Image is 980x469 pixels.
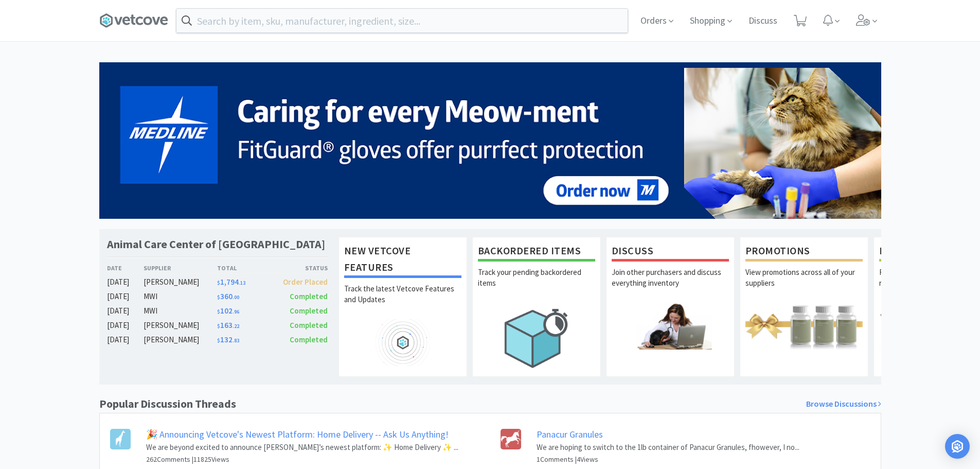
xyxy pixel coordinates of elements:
[144,319,217,332] div: [PERSON_NAME]
[107,305,328,317] a: [DATE]MWI$102.96Completed
[290,306,328,316] span: Completed
[239,280,245,286] span: . 13
[107,305,144,317] div: [DATE]
[612,242,729,262] h1: Discuss
[99,62,881,219] img: 5b85490d2c9a43ef9873369d65f5cc4c_481.png
[107,263,144,273] div: Date
[107,276,144,288] div: [DATE]
[745,303,863,350] img: hero_promotions.png
[233,323,239,329] span: . 22
[217,277,245,287] span: 1,794
[217,294,220,301] span: $
[344,319,461,366] img: hero_feature_roadmap.png
[478,242,595,262] h1: Backordered Items
[537,441,799,454] p: We are hoping to switch to the 1lb container of Panacur Granules, fhowever, I no...
[217,335,239,344] span: 132
[107,237,325,252] h1: Animal Care Center of [GEOGRAPHIC_DATA]
[745,242,863,262] h1: Promotions
[217,320,239,330] span: 163
[273,263,328,273] div: Status
[217,291,239,301] span: 360
[107,334,144,346] div: [DATE]
[146,454,458,465] h6: 262 Comments | 11825 Views
[107,319,144,332] div: [DATE]
[99,395,236,413] h1: Popular Discussion Threads
[144,334,217,346] div: [PERSON_NAME]
[144,263,217,273] div: Supplier
[217,308,220,315] span: $
[233,294,239,301] span: . 00
[606,237,735,377] a: DiscussJoin other purchasers and discuss everything inventory
[233,308,239,315] span: . 96
[744,16,781,26] a: Discuss
[344,242,461,278] h1: New Vetcove Features
[107,290,328,303] a: [DATE]MWI$360.00Completed
[472,237,601,377] a: Backordered ItemsTrack your pending backordered items
[146,428,449,440] a: 🎉 Announcing Vetcove's Newest Platform: Home Delivery -- Ask Us Anything!
[217,306,239,316] span: 102
[217,323,220,329] span: $
[290,335,328,344] span: Completed
[745,267,863,303] p: View promotions across all of your suppliers
[146,441,458,454] p: We are beyond excited to announce [PERSON_NAME]’s newest platform: ✨ Home Delivery ✨ ...
[478,267,595,303] p: Track your pending backordered items
[338,237,467,377] a: New Vetcove FeaturesTrack the latest Vetcove Features and Updates
[176,9,628,32] input: Search by item, sku, manufacturer, ingredient, size...
[344,283,461,319] p: Track the latest Vetcove Features and Updates
[612,303,729,350] img: hero_discuss.png
[107,334,328,346] a: [DATE][PERSON_NAME]$132.83Completed
[537,454,799,465] h6: 1 Comments | 4 Views
[290,291,328,301] span: Completed
[290,320,328,330] span: Completed
[144,305,217,317] div: MWI
[217,337,220,344] span: $
[740,237,868,377] a: PromotionsView promotions across all of your suppliers
[806,397,881,411] a: Browse Discussions
[217,280,220,286] span: $
[107,319,328,332] a: [DATE][PERSON_NAME]$163.22Completed
[217,263,273,273] div: Total
[537,428,603,440] a: Panacur Granules
[144,290,217,303] div: MWI
[478,303,595,373] img: hero_backorders.png
[233,337,239,344] span: . 83
[144,276,217,288] div: [PERSON_NAME]
[107,276,328,288] a: [DATE][PERSON_NAME]$1,794.13Order Placed
[283,277,328,287] span: Order Placed
[945,434,970,459] div: Open Intercom Messenger
[612,267,729,303] p: Join other purchasers and discuss everything inventory
[107,290,144,303] div: [DATE]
